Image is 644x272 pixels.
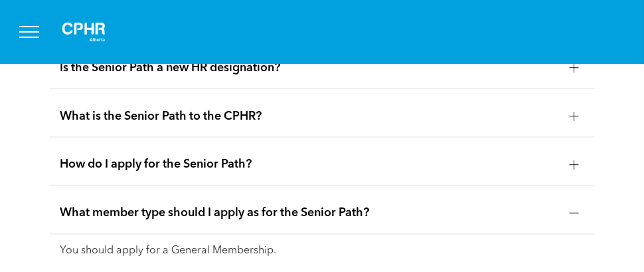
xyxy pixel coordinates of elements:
img: A white background with a few lines on it [50,11,117,53]
span: How do I apply for the Senior Path? [60,158,559,172]
span: What is the Senior Path to the CPHR? [60,109,559,124]
span: Is the Senior Path a new HR designation? [60,61,559,75]
button: menu [12,15,46,49]
span: What member type should I apply as for the Senior Path? [60,206,559,221]
p: You should apply for a General Membership. [60,245,584,258]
